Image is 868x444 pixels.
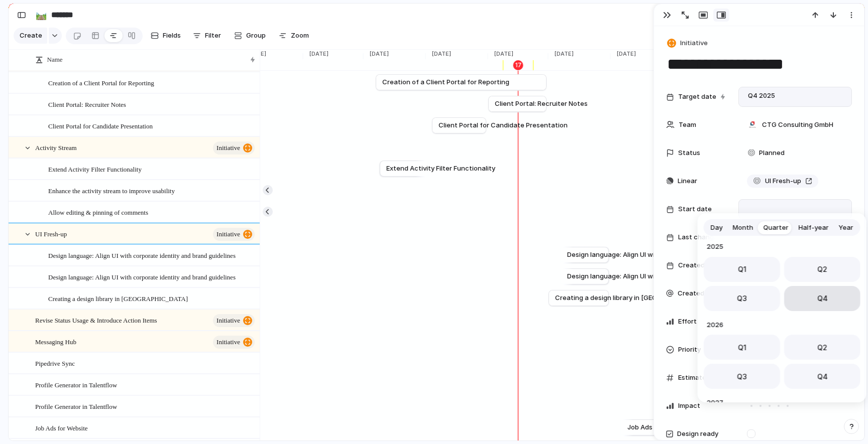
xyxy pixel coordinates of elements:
[799,223,829,233] span: Half-year
[784,286,860,311] button: Q4
[817,264,827,274] span: Q2
[711,223,723,233] span: Day
[817,293,827,304] span: Q4
[834,220,858,236] button: Year
[784,257,860,282] button: Q2
[817,342,827,353] span: Q2
[764,223,789,233] span: Quarter
[704,257,780,282] button: Q1
[728,220,758,236] button: Month
[704,397,860,409] span: 2027
[704,241,860,253] span: 2025
[737,371,747,382] span: Q3
[737,293,747,304] span: Q3
[704,364,780,389] button: Q3
[784,335,860,360] button: Q2
[704,319,860,331] span: 2026
[794,220,834,236] button: Half-year
[839,223,853,233] span: Year
[758,220,794,236] button: Quarter
[737,342,746,353] span: Q1
[704,286,780,311] button: Q3
[784,364,860,389] button: Q4
[704,335,780,360] button: Q1
[817,371,827,382] span: Q4
[706,220,728,236] button: Day
[733,223,753,233] span: Month
[737,264,746,274] span: Q1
